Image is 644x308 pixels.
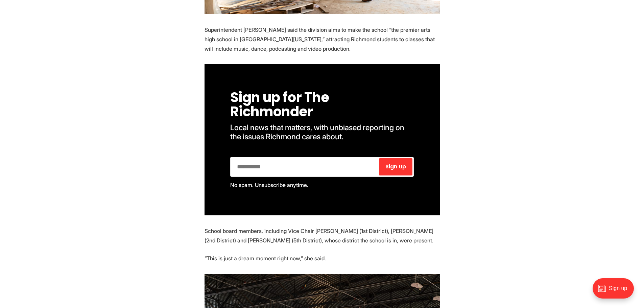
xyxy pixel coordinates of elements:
button: Sign up [379,158,413,175]
p: Superintendent [PERSON_NAME] said the division aims to make the school “the premier arts high sch... [205,25,440,53]
span: Local news that matters, with unbiased reporting on the issues Richmond cares about. [230,123,406,141]
iframe: portal-trigger [587,275,644,308]
span: Sign up for The Richmonder [230,88,332,121]
span: No spam. Unsubscribe anytime. [230,182,308,188]
p: School board members, including Vice Chair [PERSON_NAME] (1st District), [PERSON_NAME] (2nd Distr... [205,226,440,245]
span: Sign up [385,164,406,169]
p: “This is just a dream moment right now,” she said. [205,254,440,263]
